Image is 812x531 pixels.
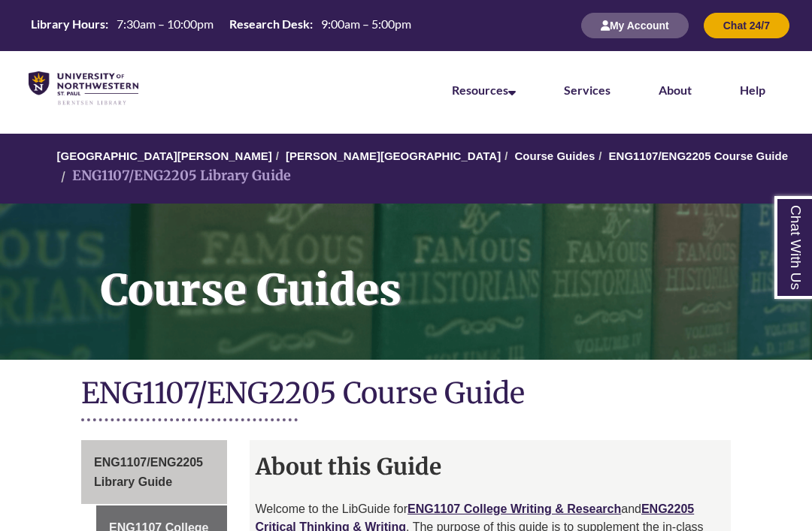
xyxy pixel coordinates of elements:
[25,16,111,32] th: Library Hours:
[609,149,788,162] a: ENG1107/ENG2205 Course Guide
[286,149,501,162] a: [PERSON_NAME][GEOGRAPHIC_DATA]
[564,83,611,97] a: Services
[452,83,516,97] a: Resources
[515,149,595,162] a: Course Guides
[740,83,765,97] a: Help
[659,83,692,97] a: About
[29,71,138,106] img: UNWSP Library Logo
[84,204,812,340] h1: Course Guides
[321,17,411,31] span: 9:00am – 5:00pm
[581,13,689,38] button: My Account
[57,149,272,162] a: [GEOGRAPHIC_DATA][PERSON_NAME]
[704,19,789,32] a: Chat 24/7
[250,448,732,485] h2: About this Guide
[117,17,214,31] span: 7:30am – 10:00pm
[408,502,621,515] a: ENG1107 College Writing & Research
[94,456,203,488] span: ENG1107/ENG2205 Library Guide
[25,16,417,35] table: Hours Today
[704,13,789,38] button: Chat 24/7
[223,16,315,32] th: Research Desk:
[81,440,227,504] a: ENG1107/ENG2205 Library Guide
[81,375,731,415] h1: ENG1107/ENG2205 Course Guide
[25,16,417,36] a: Hours Today
[581,19,689,32] a: My Account
[57,165,291,187] li: ENG1107/ENG2205 Library Guide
